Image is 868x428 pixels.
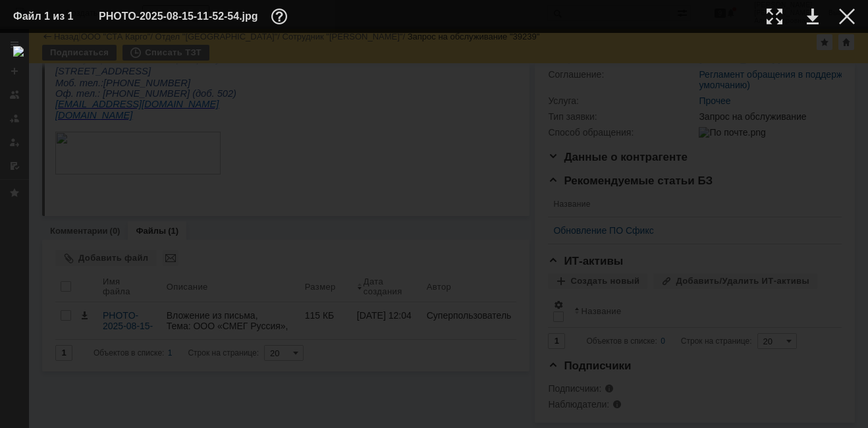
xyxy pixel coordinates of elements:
div: Скачать файл [807,9,819,24]
div: Дополнительная информация о файле (F11) [271,9,291,24]
div: PHOTO-2025-08-15-11-52-54.jpg [99,9,291,24]
img: download [13,46,855,415]
div: Закрыть окно (Esc) [839,9,855,24]
div: Файл 1 из 1 [13,11,79,22]
div: Увеличить масштаб [767,9,782,24]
